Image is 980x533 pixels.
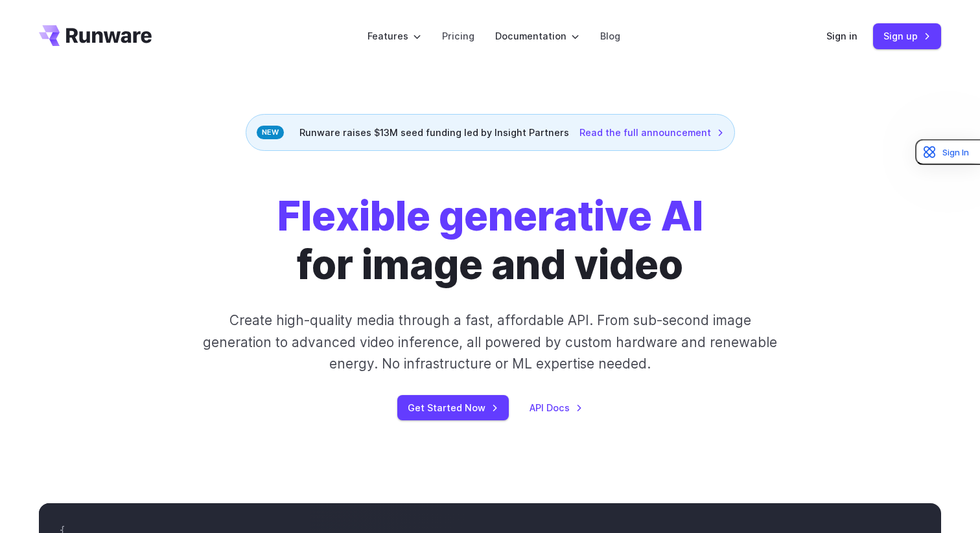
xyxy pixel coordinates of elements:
[39,25,152,46] a: Go to /
[579,125,724,140] a: Read the full announcement
[442,28,474,43] a: Pricing
[495,28,579,43] label: Documentation
[397,395,509,420] a: Get Started Now
[202,310,779,374] p: Create high-quality media through a fast, affordable API. From sub-second image generation to adv...
[873,23,941,49] a: Sign up
[277,192,703,240] strong: Flexible generative AI
[367,28,421,43] label: Features
[246,114,735,151] div: Runware raises $13M seed funding led by Insight Partners
[530,400,583,415] a: API Docs
[600,28,620,43] a: Blog
[277,192,703,289] h1: for image and video
[826,28,857,43] a: Sign in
